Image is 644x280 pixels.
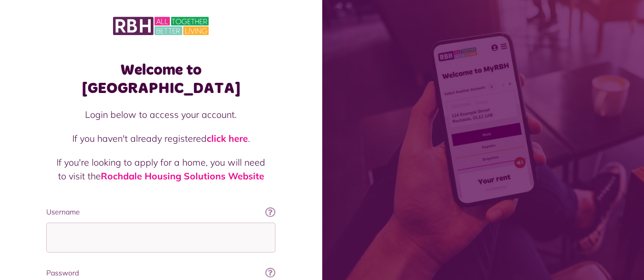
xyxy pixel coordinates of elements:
[46,207,275,217] label: Username
[57,132,265,145] p: If you haven't already registered .
[101,170,264,182] a: Rochdale Housing Solutions Website
[113,15,209,37] img: MyRBH
[207,133,248,144] a: click here
[57,155,265,183] p: If you're looking to apply for a home, you will need to visit the
[57,108,265,121] p: Login below to access your account.
[46,61,275,98] h1: Welcome to [GEOGRAPHIC_DATA]
[46,268,275,278] label: Password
